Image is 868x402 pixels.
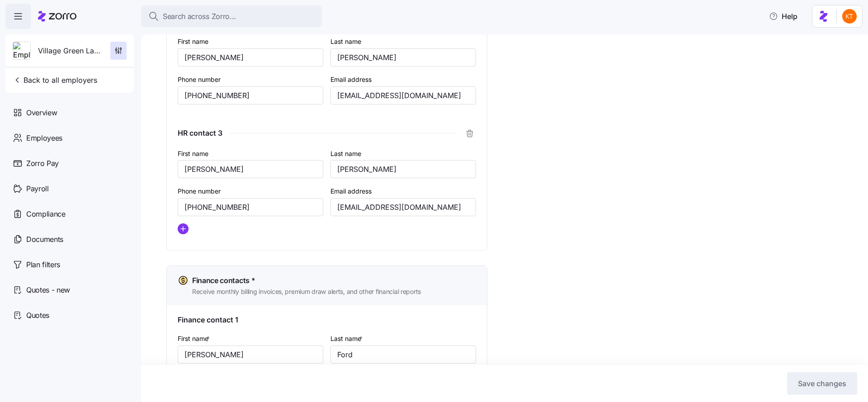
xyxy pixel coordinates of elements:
span: Help [769,11,797,22]
a: Documents [5,227,134,252]
span: Search across Zorro... [163,11,236,22]
input: Type last name [330,48,476,66]
a: Plan filters [5,252,134,277]
span: Quotes [26,310,49,321]
a: Payroll [5,176,134,201]
span: HR contact 3 [178,128,222,139]
span: Finance contact 1 [178,314,238,326]
a: Overview [5,100,134,125]
span: Receive monthly billing invoices, premium draw alerts, and other financial reports [192,287,421,296]
label: First name [178,334,212,344]
span: Employees [26,132,62,144]
input: Type first name [178,48,323,66]
input: Type email address [330,86,476,104]
label: Email address [330,186,372,196]
label: Last name [330,149,361,159]
span: Compliance [26,208,66,220]
a: Quotes - new [5,277,134,303]
button: Save changes [787,372,857,395]
button: Help [762,7,805,25]
label: First name [178,149,208,159]
input: Type first name [178,345,323,364]
input: Type last name [330,160,476,178]
input: (212) 456-7890 [178,86,323,104]
a: Zorro Pay [5,151,134,176]
button: Back to all employers [9,71,101,89]
input: Type first name [178,160,323,178]
label: Email address [330,75,372,85]
label: Phone number [178,75,221,85]
label: Phone number [178,186,221,196]
button: Search across Zorro... [141,5,322,27]
span: Save changes [798,378,846,389]
input: Type email address [330,198,476,216]
span: Zorro Pay [26,158,59,169]
span: Village Green Landscapes [38,45,103,57]
span: Documents [26,234,63,245]
label: First name [178,37,208,47]
a: Quotes [5,303,134,328]
span: Plan filters [26,259,60,270]
span: Back to all employers [13,75,97,85]
img: aad2ddc74cf02b1998d54877cdc71599 [842,9,857,24]
a: Employees [5,125,134,151]
label: Last name [330,334,364,344]
span: Quotes - new [26,284,70,296]
span: Payroll [26,183,49,194]
a: Compliance [5,201,134,227]
span: Overview [26,107,57,118]
input: (212) 456-7890 [178,198,323,216]
span: Finance contacts * [192,275,255,286]
img: Employer logo [13,42,30,60]
label: Last name [330,37,361,47]
svg: add icon [178,223,189,234]
input: Type last name [330,345,476,364]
